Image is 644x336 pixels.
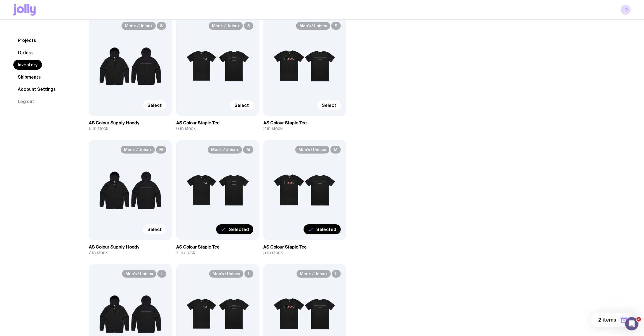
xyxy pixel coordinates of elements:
span: 7 in stock [89,250,108,255]
span: M [243,146,253,154]
span: M [156,146,166,154]
span: S [244,22,253,30]
span: Selected [316,227,336,232]
a: Inventory [13,60,42,70]
span: M [330,146,341,154]
span: 2 [637,317,641,322]
span: Selected [229,227,249,232]
a: Account Settings [13,84,60,94]
span: L [332,270,341,278]
a: Orders [13,47,37,57]
button: 2 items [590,313,635,327]
span: Select [147,227,162,232]
span: 6 in stock [89,126,108,131]
a: Projects [13,35,41,45]
h3: AS Colour Staple Tee [263,120,346,126]
h3: AS Colour Staple Tee [176,120,259,126]
a: ID [621,5,631,15]
span: Select [322,102,336,108]
iframe: Intercom live chat [625,317,638,330]
h3: AS Colour Supply Hoody [89,244,172,250]
h3: AS Colour Supply Hoody [89,120,172,126]
span: Select [234,102,249,108]
span: Men’s / Unisex [295,146,329,154]
span: Men’s / Unisex [122,22,156,30]
h3: AS Colour Staple Tee [176,244,259,250]
span: L [244,270,253,278]
button: Log out [13,96,39,106]
span: 2 in stock [263,126,282,131]
span: Men’s / Unisex [208,146,242,154]
span: Men’s / Unisex [121,146,155,154]
h3: AS Colour Staple Tee [263,244,346,250]
span: Men’s / Unisex [209,22,243,30]
span: 6 in stock [176,126,196,131]
span: Men’s / Unisex [122,270,156,278]
span: Select [147,102,162,108]
span: 5 in stock [263,250,283,255]
span: Men’s / Unisex [296,22,330,30]
span: 2 items [598,317,616,323]
span: Men’s / Unisex [209,270,243,278]
span: S [331,22,341,30]
span: 7 in stock [176,250,195,255]
span: Men’s / Unisex [297,270,331,278]
span: S [157,22,166,30]
span: L [157,270,166,278]
a: Shipments [13,72,45,82]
